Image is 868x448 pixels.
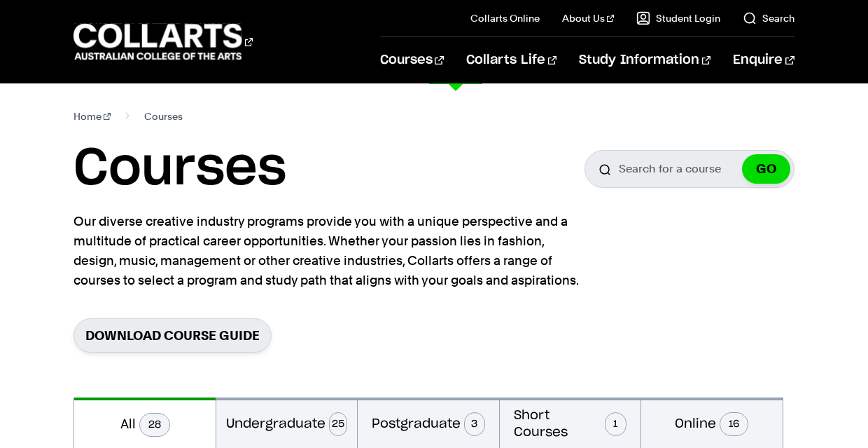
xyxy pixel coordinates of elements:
span: 25 [329,412,347,436]
h1: Courses [73,137,286,201]
a: Student Login [636,11,720,25]
a: Download Course Guide [73,318,272,353]
input: Search for a course [584,150,794,188]
a: Collarts Online [470,11,540,25]
button: GO [742,154,790,184]
a: Courses [380,37,444,83]
a: Home [73,107,111,126]
a: About Us [562,11,614,25]
span: 1 [605,412,627,436]
a: Enquire [733,37,794,83]
span: 28 [139,413,170,437]
span: Courses [144,107,183,126]
a: Collarts Life [466,37,556,83]
p: Our diverse creative industry programs provide you with a unique perspective and a multitude of p... [73,212,584,290]
a: Study Information [579,37,710,83]
span: 3 [464,412,484,436]
div: Go to homepage [73,22,253,62]
a: Search [743,11,794,25]
span: 16 [720,412,748,436]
